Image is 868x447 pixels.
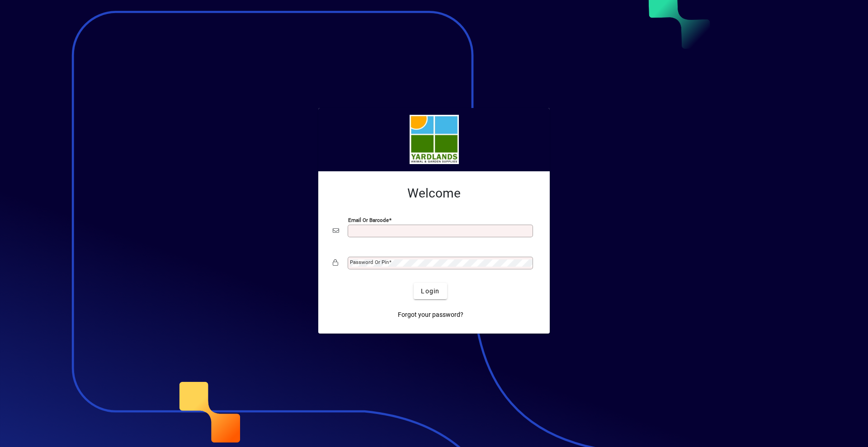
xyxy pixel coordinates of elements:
[394,306,467,323] a: Forgot your password?
[414,283,447,299] button: Login
[350,259,389,265] mat-label: Password or Pin
[398,310,463,320] span: Forgot your password?
[348,217,389,223] mat-label: Email or Barcode
[421,287,439,296] span: Login
[333,186,535,201] h2: Welcome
